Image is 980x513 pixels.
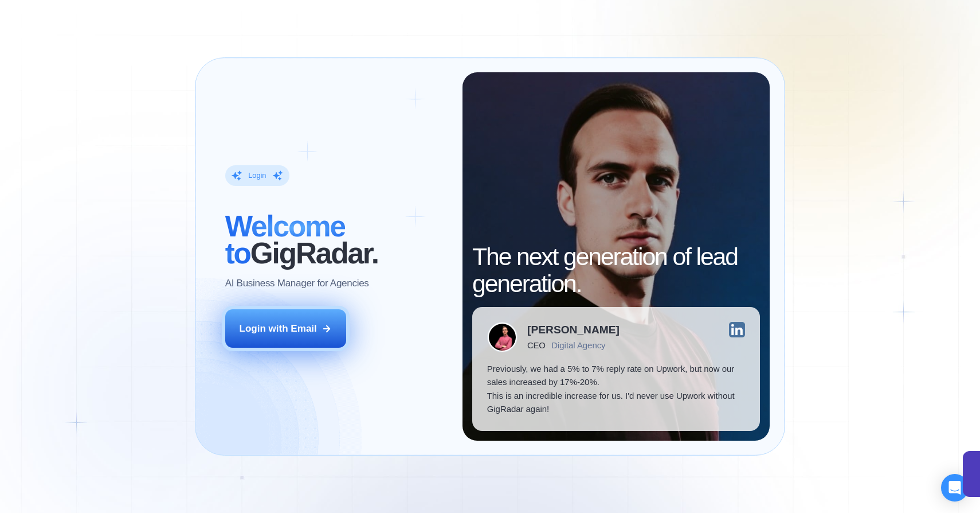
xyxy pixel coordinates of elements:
[225,213,448,267] h2: ‍ GigRadar.
[551,340,605,350] div: Digital Agency
[941,474,969,502] div: Open Intercom Messenger
[248,170,266,180] div: Login
[527,324,620,335] div: [PERSON_NAME]
[240,322,317,336] div: Login with Email
[487,362,746,416] p: Previously, we had a 5% to 7% reply rate on Upwork, but now our sales increased by 17%-20%. This ...
[472,243,760,297] h2: The next generation of lead generation.
[225,309,347,347] button: Login with Email
[225,210,345,270] span: Welcome to
[225,277,369,290] p: AI Business Manager for Agencies
[527,340,545,350] div: CEO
